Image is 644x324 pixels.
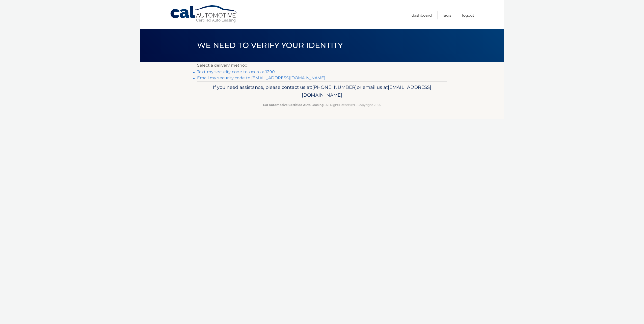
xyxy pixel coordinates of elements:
[197,41,343,50] span: We need to verify your identity
[412,11,432,19] a: Dashboard
[263,103,324,107] strong: Cal Automotive Certified Auto Leasing
[197,69,275,74] a: Text my security code to xxx-xxx-1290
[197,62,447,69] p: Select a delivery method:
[197,75,326,80] a: Email my security code to [EMAIL_ADDRESS][DOMAIN_NAME]
[200,83,444,99] p: If you need assistance, please contact us at: or email us at
[170,5,238,23] a: Cal Automotive
[200,102,444,107] p: - All Rights Reserved - Copyright 2025
[462,11,474,19] a: Logout
[443,11,451,19] a: FAQ's
[312,84,357,90] span: [PHONE_NUMBER]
